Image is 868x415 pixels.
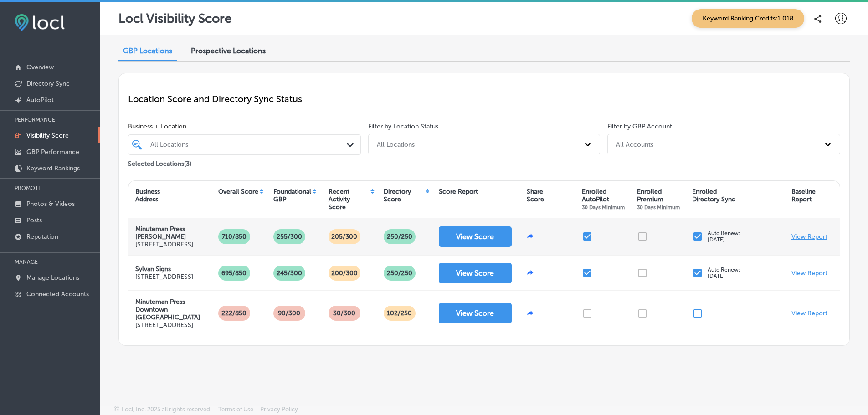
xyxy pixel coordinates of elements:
[368,123,438,130] label: Filter by Location Status
[26,200,75,208] p: Photos & Videos
[274,306,304,321] p: 90/300
[26,148,79,156] p: GBP Performance
[637,188,680,211] div: Enrolled Premium
[135,321,205,329] p: [STREET_ADDRESS]
[135,298,200,321] strong: Minuteman Press Downtown [GEOGRAPHIC_DATA]
[607,123,672,130] label: Filter by GBP Account
[708,230,740,243] p: Auto Renew: [DATE]
[582,188,625,211] div: Enrolled AutoPilot
[135,225,186,241] strong: Minuteman Press [PERSON_NAME]
[150,141,348,149] div: All Locations
[692,9,804,28] span: Keyword Ranking Credits: 1,018
[26,80,70,87] p: Directory Sync
[383,229,416,244] p: 250 /250
[383,306,416,321] p: 102 /250
[692,188,735,203] div: Enrolled Directory Sync
[122,406,211,413] p: Locl, Inc. 2025 all rights reserved.
[527,188,544,203] div: Share Score
[218,229,250,244] p: 710/850
[123,46,172,55] span: GBP Locations
[791,233,827,241] a: View Report
[128,123,361,130] span: Business + Location
[439,188,478,195] div: Score Report
[791,188,816,203] div: Baseline Report
[439,303,512,323] button: View Score
[26,216,42,224] p: Posts
[218,266,250,281] p: 695/850
[26,164,80,172] p: Keyword Rankings
[26,233,58,241] p: Reputation
[384,188,425,203] div: Directory Score
[708,266,740,279] p: Auto Renew: [DATE]
[273,266,306,281] p: 245/300
[439,226,512,247] button: View Score
[26,290,89,298] p: Connected Accounts
[377,140,415,148] div: All Locations
[128,93,840,104] p: Location Score and Directory Sync Status
[26,132,69,139] p: Visibility Score
[273,229,306,244] p: 255/300
[637,204,680,210] span: 30 Days Minimum
[218,188,258,195] div: Overall Score
[118,11,232,26] p: Locl Visibility Score
[791,309,827,317] a: View Report
[128,156,191,168] p: Selected Locations ( 3 )
[616,140,653,148] div: All Accounts
[328,229,361,244] p: 205/300
[439,263,512,283] button: View Score
[383,266,416,281] p: 250 /250
[273,188,311,203] div: Foundational GBP
[135,265,171,273] strong: Sylvan Signs
[791,269,827,277] a: View Report
[329,188,370,211] div: Recent Activity Score
[15,14,65,31] img: fda3e92497d09a02dc62c9cd864e3231.png
[135,241,205,248] p: [STREET_ADDRESS]
[26,63,54,71] p: Overview
[191,46,266,55] span: Prospective Locations
[582,204,625,210] span: 30 Days Minimum
[135,273,193,281] p: [STREET_ADDRESS]
[328,266,361,281] p: 200/300
[218,306,250,321] p: 222/850
[135,188,160,203] div: Business Address
[26,96,54,104] p: AutoPilot
[329,306,359,321] p: 30/300
[26,274,79,282] p: Manage Locations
